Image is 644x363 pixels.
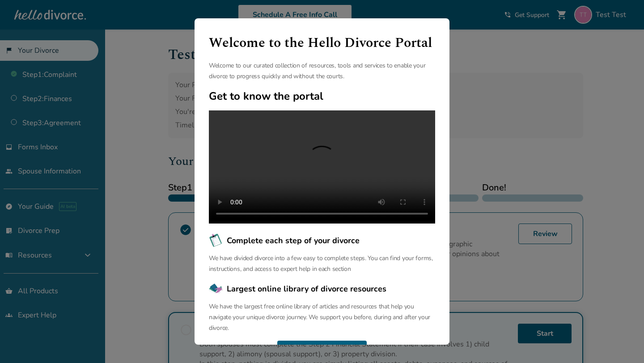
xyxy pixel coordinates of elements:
[209,233,223,248] img: Complete each step of your divorce
[209,89,435,103] h2: Get to know the portal
[209,301,435,333] p: We have the largest free online library of articles and resources that help you navigate your uni...
[209,60,435,82] p: Welcome to our curated collection of resources, tools and services to enable your divorce to prog...
[277,341,367,360] button: Continue
[209,282,223,296] img: Largest online library of divorce resources
[209,33,435,53] h1: Welcome to the Hello Divorce Portal
[227,283,386,295] span: Largest online library of divorce resources
[209,253,435,274] p: We have divided divorce into a few easy to complete steps. You can find your forms, instructions,...
[227,235,360,246] span: Complete each step of your divorce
